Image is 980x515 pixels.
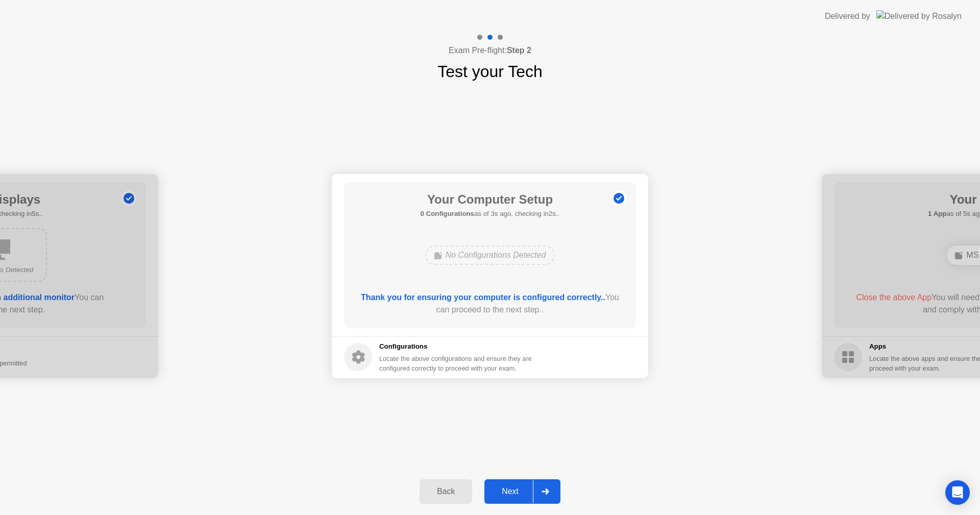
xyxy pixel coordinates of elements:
b: 0 Configurations [421,210,474,217]
div: You can proceed to the next step.. [359,291,622,316]
h1: Your Computer Setup [421,190,560,209]
h4: Exam Pre-flight: [449,44,531,57]
h5: Configurations [379,341,534,352]
b: Step 2 [507,46,531,55]
img: Delivered by Rosalyn [876,10,962,22]
button: Back [420,479,472,504]
div: Open Intercom Messenger [945,480,970,505]
div: Locate the above configurations and ensure they are configured correctly to proceed with your exam. [379,354,534,373]
b: Thank you for ensuring your computer is configured correctly.. [361,293,605,302]
h1: Test your Tech [437,59,543,84]
div: Back [423,487,469,496]
div: No Configurations Detected [425,246,555,265]
div: Next [487,487,533,496]
button: Next [484,479,560,504]
div: Delivered by [825,10,870,22]
h5: as of 3s ago, checking in2s.. [421,209,560,219]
